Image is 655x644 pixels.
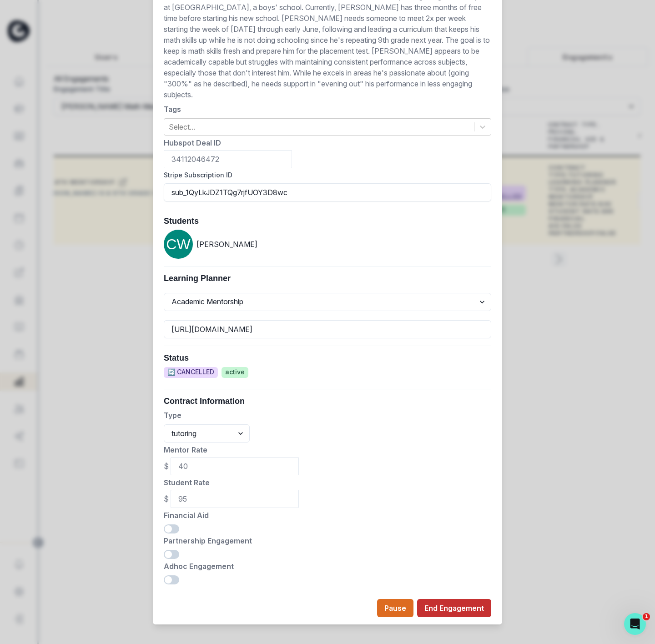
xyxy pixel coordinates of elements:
span: active [222,367,248,378]
img: svg [164,230,193,259]
p: $ [164,493,169,504]
p: Hubspot Deal ID [164,137,491,148]
button: Pause [377,599,413,617]
span: 1 [643,613,650,620]
p: Type [164,410,491,421]
p: Student Rate [164,477,491,488]
p: $ [164,461,169,472]
input: Learning planner url [164,320,491,338]
h3: Students [164,216,491,226]
button: End Engagement [417,599,491,617]
p: Tags [164,104,491,115]
span: 🔄 CANCELLED [164,367,218,378]
h3: Contract Information [164,397,491,407]
h3: Status [164,353,491,363]
label: Stripe Subscription ID [164,170,486,180]
p: [PERSON_NAME] [196,239,257,250]
p: Partnership Engagement [164,535,491,546]
p: Financial Aid [164,510,491,521]
h3: Learning Planner [164,274,491,284]
iframe: Intercom live chat [624,613,646,635]
p: Mentor Rate [164,444,491,455]
p: Adhoc Engagement [164,561,491,572]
